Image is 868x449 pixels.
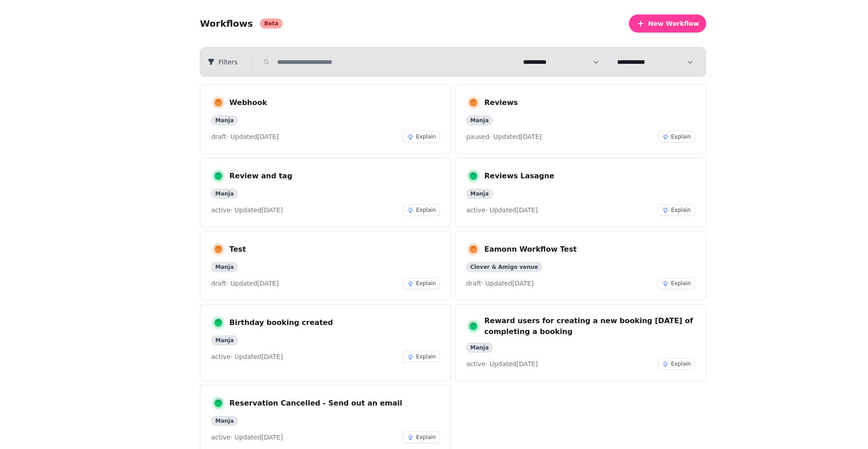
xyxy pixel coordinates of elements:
[211,132,278,141] p: draft · Updated [DATE]
[466,205,538,215] p: active · Updated [DATE]
[455,304,706,381] a: Reward users for creating a new booking [DATE] of completing a bookingManjaactive· Updated[DATE]E...
[211,335,238,345] div: Manja
[229,244,440,255] h3: Test
[466,359,538,368] p: active · Updated [DATE]
[229,97,440,108] h3: Webhook
[211,115,238,125] div: Manja
[466,279,533,288] p: draft · Updated [DATE]
[211,279,278,288] p: draft · Updated [DATE]
[200,84,451,154] a: WebhookManjadraft· Updated[DATE]Explain
[403,204,440,216] button: Explain
[416,206,436,214] span: Explain
[229,317,440,328] h3: Birthday booking created
[403,431,440,443] button: Explain
[671,206,691,214] span: Explain
[455,84,706,154] a: ReviewsManjapaused· Updated[DATE]Explain
[200,17,282,30] span: Workflows
[416,434,436,441] span: Explain
[211,205,283,215] p: active · Updated [DATE]
[403,277,440,289] button: Explain
[658,204,695,216] button: Explain
[671,280,691,287] span: Explain
[200,231,451,301] a: TestManjadraft· Updated[DATE]Explain
[455,231,706,301] a: Eamonn Workflow TestClover & Amigo venuedraft· Updated[DATE]Explain
[484,97,695,108] h3: Reviews
[629,14,706,33] button: New Workflow
[200,304,451,381] a: Birthday booking createdManjaactive· Updated[DATE]Explain
[466,262,542,272] div: Clover & Amigo venue
[211,189,238,199] div: Manja
[211,433,283,442] p: active · Updated [DATE]
[484,171,695,182] h3: Reviews Lasagne
[403,131,440,143] button: Explain
[466,189,493,199] div: Manja
[518,53,604,71] select: Filter workflows by venue
[466,115,493,125] div: Manja
[416,353,436,360] span: Explain
[211,352,283,361] p: active · Updated [DATE]
[658,131,695,143] button: Explain
[274,56,510,68] input: Search workflows by name
[260,19,282,29] div: Beta
[416,280,436,287] span: Explain
[208,57,245,67] span: Filters
[200,158,451,227] a: Review and tagManjaactive· Updated[DATE]Explain
[658,277,695,289] button: Explain
[403,351,440,363] button: Explain
[671,133,691,140] span: Explain
[484,244,695,255] h3: Eamonn Workflow Test
[211,416,238,426] div: Manja
[466,132,542,141] p: paused · Updated [DATE]
[466,343,493,353] div: Manja
[416,133,436,140] span: Explain
[211,262,238,272] div: Manja
[455,158,706,227] a: Reviews LasagneManjaactive· Updated[DATE]Explain
[229,171,440,182] h3: Review and tag
[229,398,440,409] h3: Reservation Cancelled - Send out an email
[671,360,691,368] span: Explain
[484,315,695,337] h3: Reward users for creating a new booking [DATE] of completing a booking
[658,358,695,370] button: Explain
[648,20,699,27] span: New Workflow
[612,53,698,71] select: Filter workflows by status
